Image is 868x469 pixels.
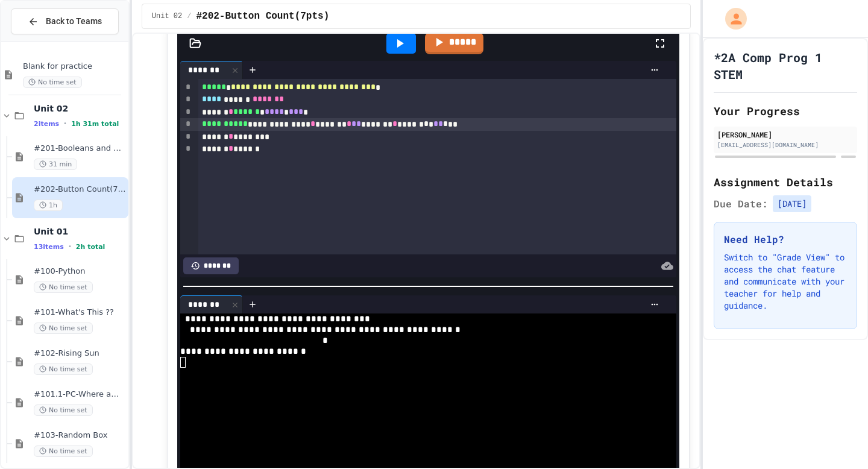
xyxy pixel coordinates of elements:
[152,11,182,21] span: Unit 02
[196,9,329,24] span: #202-Button Count(7pts)
[34,445,93,457] span: No time set
[23,77,82,88] span: No time set
[34,348,126,359] span: #102-Rising Sun
[69,242,71,251] span: •
[34,120,59,128] span: 2 items
[714,49,857,83] h1: *2A Comp Prog 1 STEM
[724,251,847,312] p: Switch to "Grade View" to access the chat feature and communicate with your teacher for help and ...
[71,120,119,128] span: 1h 31m total
[724,232,847,247] h3: Need Help?
[34,226,126,237] span: Unit 01
[34,243,64,251] span: 13 items
[714,197,768,211] span: Due Date:
[34,266,126,277] span: #100-Python
[187,11,191,21] span: /
[34,282,93,293] span: No time set
[34,103,126,114] span: Unit 02
[64,119,66,128] span: •
[34,364,93,375] span: No time set
[34,159,77,170] span: 31 min
[714,174,857,190] h2: Assignment Details
[773,195,811,212] span: [DATE]
[712,5,750,33] div: My Account
[11,8,119,34] button: Back to Teams
[34,404,93,416] span: No time set
[34,389,126,400] span: #101.1-PC-Where am I?
[46,15,102,28] span: Back to Teams
[34,143,126,154] span: #201-Booleans and Buttons(7pts)
[34,184,126,195] span: #202-Button Count(7pts)
[34,323,93,334] span: No time set
[717,129,854,140] div: [PERSON_NAME]
[714,102,857,119] h2: Your Progress
[717,140,854,150] div: [EMAIL_ADDRESS][DOMAIN_NAME]
[23,61,126,72] span: Blank for practice
[34,307,126,318] span: #101-What's This ??
[76,243,105,251] span: 2h total
[34,200,63,211] span: 1h
[34,430,126,441] span: #103-Random Box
